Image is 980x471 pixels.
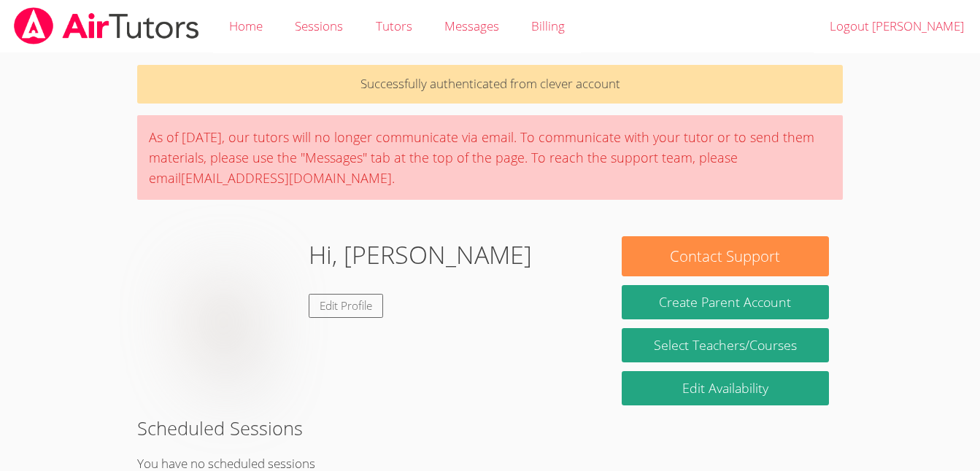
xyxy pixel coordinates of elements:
img: airtutors_banner-c4298cdbf04f3fff15de1276eac7730deb9818008684d7c2e4769d2f7ddbe033.png [12,7,201,44]
a: Edit Availability [622,371,829,405]
span: Messages [444,17,499,34]
a: Select Teachers/Courses [622,328,829,362]
a: Edit Profile [309,294,383,318]
h1: Hi, [PERSON_NAME] [309,236,532,273]
button: Create Parent Account [622,285,829,319]
h2: Scheduled Sessions [137,414,843,442]
p: Successfully authenticated from clever account [137,65,843,104]
img: default.png [151,236,297,382]
button: Contact Support [622,236,829,276]
div: As of [DATE], our tutors will no longer communicate via email. To communicate with your tutor or ... [137,115,843,200]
